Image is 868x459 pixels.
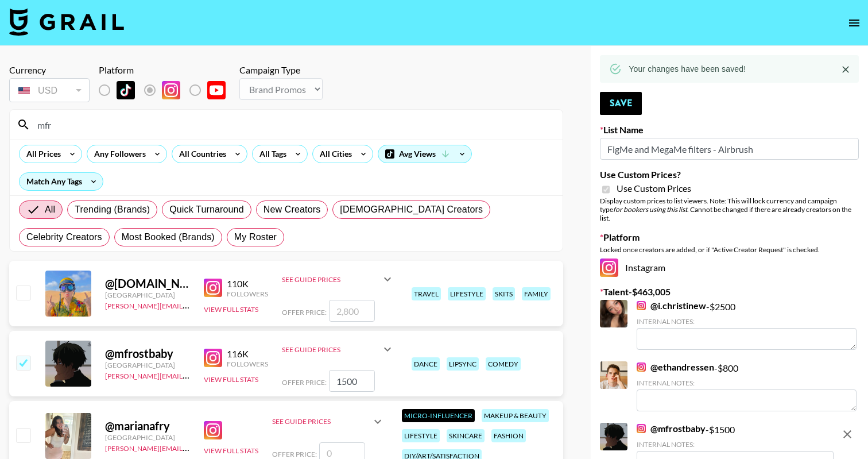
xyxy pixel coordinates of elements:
[234,230,277,244] span: My Roster
[20,173,103,190] div: Match Any Tags
[207,81,226,99] img: YouTube
[9,64,90,76] div: Currency
[105,299,275,310] a: [PERSON_NAME][EMAIL_ADDRESS][DOMAIN_NAME]
[105,369,275,380] a: [PERSON_NAME][EMAIL_ADDRESS][DOMAIN_NAME]
[272,450,317,458] span: Offer Price:
[412,287,441,300] div: travel
[105,276,190,291] div: @ [DOMAIN_NAME]
[600,259,859,277] div: Instagram
[169,203,244,217] span: Quick Turnaround
[87,145,148,163] div: Any Followers
[637,423,706,434] a: @mfrostbaby
[493,287,515,300] div: skits
[340,203,483,217] span: [DEMOGRAPHIC_DATA] Creators
[637,424,646,433] img: Instagram
[600,259,618,277] img: Instagram
[172,145,228,163] div: All Countries
[600,232,859,243] label: Platform
[600,245,859,254] div: Locked once creators are added, or if "Active Creator Request" is checked.
[282,265,394,293] div: See Guide Prices
[637,317,857,326] div: Internal Notes:
[204,349,222,367] img: Instagram
[272,417,371,426] div: See Guide Prices
[75,203,150,217] span: Trending (Brands)
[227,360,268,368] div: Followers
[600,286,859,298] label: Talent - $ 463,005
[105,291,190,299] div: [GEOGRAPHIC_DATA]
[99,78,235,102] div: List locked to Instagram.
[486,357,521,371] div: comedy
[122,230,215,244] span: Most Booked (Brands)
[26,230,102,244] span: Celebrity Creators
[637,300,706,311] a: @i.christinew
[253,145,289,163] div: All Tags
[600,92,642,115] button: Save
[637,300,857,350] div: - $ 2500
[402,429,440,442] div: lifestyle
[637,361,714,373] a: @ethandressen
[282,275,381,284] div: See Guide Prices
[30,115,556,134] input: Search by User Name
[105,361,190,369] div: [GEOGRAPHIC_DATA]
[227,290,268,298] div: Followers
[282,345,381,354] div: See Guide Prices
[448,287,486,300] div: lifestyle
[378,145,471,163] div: Avg Views
[204,446,258,455] button: View Full Stats
[637,362,646,372] img: Instagram
[836,423,859,446] button: remove
[617,183,691,194] span: Use Custom Prices
[637,361,857,411] div: - $ 800
[105,346,190,361] div: @ mfrostbaby
[522,287,551,300] div: family
[613,205,687,214] em: for bookers using this list
[447,429,485,442] div: skincare
[99,64,235,76] div: Platform
[313,145,354,163] div: All Cities
[239,64,323,76] div: Campaign Type
[105,442,275,453] a: [PERSON_NAME][EMAIL_ADDRESS][DOMAIN_NAME]
[272,408,385,435] div: See Guide Prices
[329,370,375,392] input: 1,500
[491,429,526,442] div: fashion
[600,124,859,136] label: List Name
[162,81,180,99] img: Instagram
[263,203,321,217] span: New Creators
[282,308,327,317] span: Offer Price:
[412,357,440,371] div: dance
[482,409,549,422] div: makeup & beauty
[329,300,375,322] input: 2,800
[117,81,135,99] img: TikTok
[45,203,55,217] span: All
[629,59,746,79] div: Your changes have been saved!
[637,440,834,449] div: Internal Notes:
[600,169,859,180] label: Use Custom Prices?
[204,421,222,439] img: Instagram
[105,433,190,442] div: [GEOGRAPHIC_DATA]
[402,409,475,422] div: Micro-Influencer
[105,419,190,433] div: @ marianafry
[837,61,854,78] button: Close
[204,279,222,297] img: Instagram
[227,278,268,290] div: 110K
[204,305,258,314] button: View Full Stats
[637,379,857,387] div: Internal Notes:
[9,76,90,105] div: Currency is locked to USD
[843,11,866,34] button: open drawer
[637,301,646,310] img: Instagram
[282,378,327,387] span: Offer Price:
[600,196,859,222] div: Display custom prices to list viewers. Note: This will lock currency and campaign type . Cannot b...
[20,145,63,163] div: All Prices
[447,357,479,371] div: lipsync
[9,8,124,36] img: Grail Talent
[282,335,394,363] div: See Guide Prices
[204,375,258,384] button: View Full Stats
[227,348,268,360] div: 116K
[11,80,87,101] div: USD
